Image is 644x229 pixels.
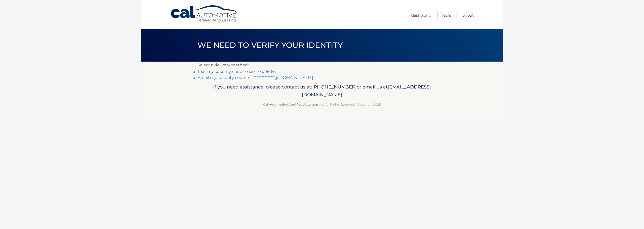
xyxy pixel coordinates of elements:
[442,11,451,19] a: FAQ's
[263,103,324,106] strong: Cal Automotive Certified Auto Leasing
[411,11,431,19] a: Dashboard
[197,69,276,74] a: Text my security code to xxx-xxx-6683
[197,62,447,69] p: Select a delivery method:
[201,102,443,107] p: - All Rights Reserved - Copyright 2025
[462,11,474,19] a: Logout
[312,84,357,90] span: [PHONE_NUMBER]
[201,83,443,99] p: If you need assistance, please contact us at: or email us at
[197,40,343,50] span: We need to verify your identity
[170,5,238,23] a: Cal Automotive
